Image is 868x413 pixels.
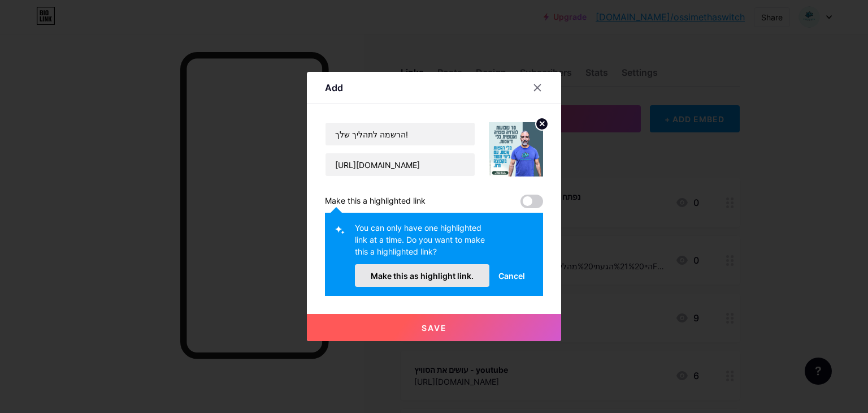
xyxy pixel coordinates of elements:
span: Cancel [498,270,525,282]
button: Make this as highlight link. [355,264,489,287]
div: You can only have one highlighted link at a time. Do you want to make this a highlighted link? [355,222,489,264]
input: URL [325,153,475,176]
button: Cancel [489,264,534,287]
div: Add [325,81,343,94]
span: Make this as highlight link. [371,271,474,281]
input: Title [325,123,475,145]
img: link_thumbnail [489,122,543,177]
div: Make this a highlighted link [325,195,426,208]
span: Save [422,323,447,333]
button: Save [307,314,561,341]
